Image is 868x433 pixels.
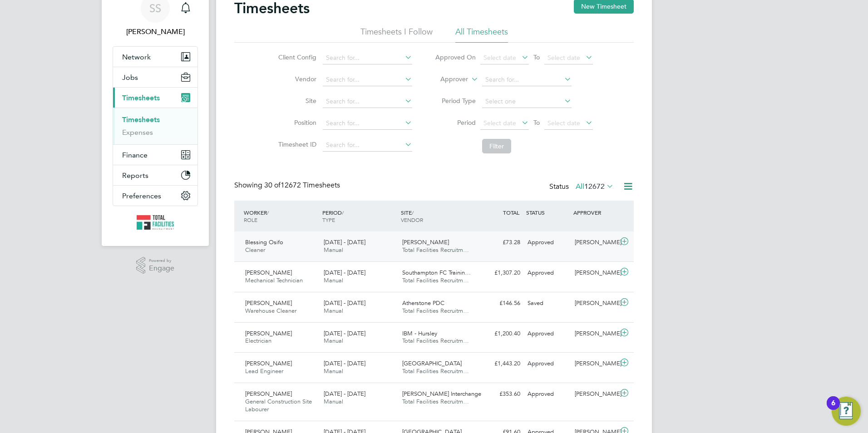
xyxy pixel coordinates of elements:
[401,216,423,223] span: VENDOR
[524,387,571,402] div: Approved
[477,387,524,402] div: £353.60
[122,128,153,137] a: Expenses
[122,93,160,102] span: Timesheets
[832,397,861,426] button: Open Resource Center, 6 new notifications
[435,97,476,105] label: Period Type
[320,204,399,228] div: PERIOD
[455,26,508,43] li: All Timesheets
[324,367,343,375] span: Manual
[122,192,161,200] span: Preferences
[113,47,197,67] button: Network
[324,330,365,337] span: [DATE] - [DATE]
[402,337,469,344] span: Total Facilities Recruitm…
[412,209,414,216] span: /
[435,53,476,61] label: Approved On
[323,139,412,152] input: Search for...
[324,337,343,344] span: Manual
[402,359,462,367] span: [GEOGRAPHIC_DATA]
[324,276,343,284] span: Manual
[576,182,614,191] label: All
[245,398,312,413] span: General Construction Site Labourer
[264,181,281,190] span: 30 of
[483,54,516,62] span: Select date
[427,75,468,84] label: Approver
[137,215,174,230] img: tfrecruitment-logo-retina.png
[477,266,524,280] div: £1,307.20
[342,209,344,216] span: /
[524,326,571,341] div: Approved
[324,238,365,246] span: [DATE] - [DATE]
[831,403,835,415] div: 6
[531,51,542,63] span: To
[402,367,469,375] span: Total Facilities Recruitm…
[245,269,292,276] span: [PERSON_NAME]
[477,356,524,371] div: £1,443.20
[245,367,283,375] span: Lead Engineer
[264,181,340,190] span: 12672 Timesheets
[571,204,618,221] div: APPROVER
[122,171,148,180] span: Reports
[245,337,271,344] span: Electrician
[149,2,161,14] span: SS
[402,269,471,276] span: Southampton FC Trainin…
[113,108,197,144] div: Timesheets
[360,26,433,43] li: Timesheets I Follow
[402,390,481,398] span: [PERSON_NAME] Interchange
[245,330,292,337] span: [PERSON_NAME]
[276,140,316,148] label: Timesheet ID
[524,356,571,371] div: Approved
[122,73,138,82] span: Jobs
[402,238,449,246] span: [PERSON_NAME]
[244,216,257,223] span: ROLE
[399,204,477,228] div: SITE
[149,265,174,272] span: Engage
[323,95,412,108] input: Search for...
[549,181,616,193] div: Status
[482,95,572,108] input: Select one
[571,387,618,402] div: [PERSON_NAME]
[435,118,476,127] label: Period
[113,215,198,230] a: Go to home page
[324,299,365,307] span: [DATE] - [DATE]
[324,307,343,315] span: Manual
[571,356,618,371] div: [PERSON_NAME]
[324,398,343,405] span: Manual
[531,117,542,128] span: To
[524,266,571,280] div: Approved
[524,296,571,311] div: Saved
[113,67,197,87] button: Jobs
[324,246,343,254] span: Manual
[276,53,316,61] label: Client Config
[276,75,316,83] label: Vendor
[245,299,292,307] span: [PERSON_NAME]
[113,186,197,206] button: Preferences
[402,330,437,337] span: IBM - Hursley
[122,151,148,159] span: Finance
[113,165,197,185] button: Reports
[324,269,365,276] span: [DATE] - [DATE]
[323,52,412,64] input: Search for...
[402,299,444,307] span: Atherstone PDC
[571,266,618,280] div: [PERSON_NAME]
[323,117,412,130] input: Search for...
[402,276,469,284] span: Total Facilities Recruitm…
[245,276,303,284] span: Mechanical Technician
[482,139,511,153] button: Filter
[276,118,316,127] label: Position
[477,235,524,250] div: £73.28
[482,74,572,86] input: Search for...
[503,209,519,216] span: TOTAL
[136,257,175,274] a: Powered byEngage
[245,359,292,367] span: [PERSON_NAME]
[245,246,265,254] span: Cleaner
[245,307,296,315] span: Warehouse Cleaner
[322,216,335,223] span: TYPE
[267,209,269,216] span: /
[242,204,320,228] div: WORKER
[571,296,618,311] div: [PERSON_NAME]
[402,307,469,315] span: Total Facilities Recruitm…
[113,145,197,165] button: Finance
[323,74,412,86] input: Search for...
[122,115,160,124] a: Timesheets
[245,390,292,398] span: [PERSON_NAME]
